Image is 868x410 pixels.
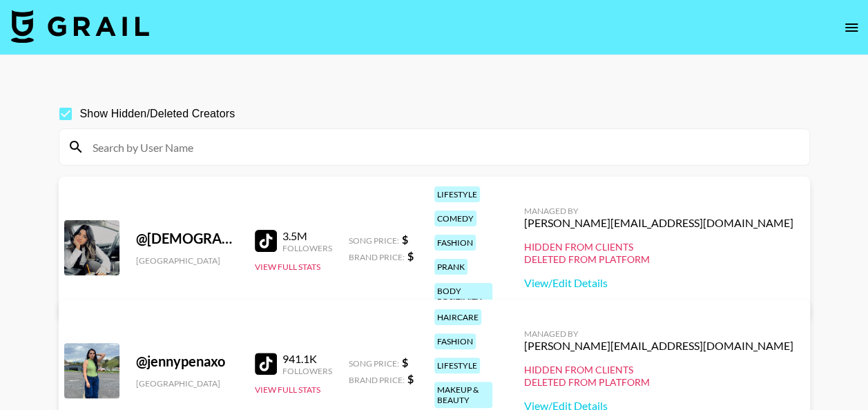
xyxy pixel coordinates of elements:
div: prank [434,259,467,275]
div: [GEOGRAPHIC_DATA] [136,378,238,389]
div: Followers [282,366,332,376]
strong: $ [407,249,414,262]
div: [PERSON_NAME][EMAIL_ADDRESS][DOMAIN_NAME] [524,339,793,353]
div: @ jennypenaxo [136,353,238,370]
input: Search by User Name [84,136,801,158]
div: 941.1K [282,352,332,366]
div: Hidden from Clients [524,364,793,376]
span: Brand Price: [349,375,405,385]
span: Brand Price: [349,252,405,262]
span: Song Price: [349,235,399,246]
div: fashion [434,333,476,349]
span: Show Hidden/Deleted Creators [80,106,235,122]
div: Managed By [524,329,793,339]
div: body positivity [434,283,492,309]
a: View/Edit Details [524,276,793,290]
div: makeup & beauty [434,382,492,408]
button: View Full Stats [255,384,320,395]
strong: $ [402,233,408,246]
div: 3.5M [282,229,332,243]
div: Followers [282,243,332,253]
div: Deleted from Platform [524,253,793,266]
div: haircare [434,309,481,325]
strong: $ [407,372,414,385]
div: @ [DEMOGRAPHIC_DATA] [136,230,238,247]
span: Song Price: [349,358,399,369]
div: Managed By [524,206,793,216]
div: fashion [434,235,476,251]
div: comedy [434,211,476,226]
button: open drawer [838,14,865,41]
div: Hidden from Clients [524,241,793,253]
div: lifestyle [434,186,480,202]
div: [PERSON_NAME][EMAIL_ADDRESS][DOMAIN_NAME] [524,216,793,230]
div: [GEOGRAPHIC_DATA] [136,255,238,266]
div: Deleted from Platform [524,376,793,389]
button: View Full Stats [255,262,320,272]
strong: $ [402,355,408,369]
img: Grail Talent [11,10,149,43]
div: lifestyle [434,358,480,373]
